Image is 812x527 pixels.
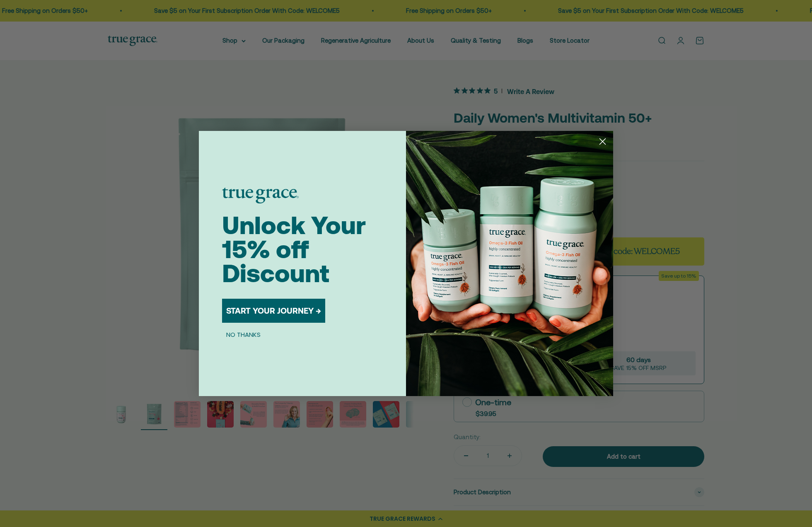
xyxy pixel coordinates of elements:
[222,329,265,339] button: NO THANKS
[222,299,325,323] button: START YOUR JOURNEY →
[222,188,299,203] img: logo placeholder
[222,211,366,288] span: Unlock Your 15% off Discount
[406,131,613,396] img: 098727d5-50f8-4f9b-9554-844bb8da1403.jpeg
[595,134,610,149] button: Close dialog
